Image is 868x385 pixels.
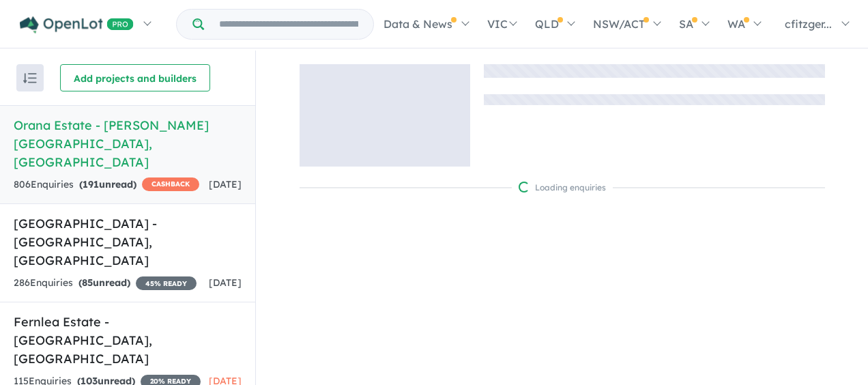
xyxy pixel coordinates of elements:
[136,276,197,290] span: 45 % READY
[142,177,199,191] span: CASHBACK
[82,276,93,289] span: 85
[14,177,199,193] div: 806 Enquir ies
[78,276,130,289] strong: ( unread)
[785,17,832,31] span: cfitzger...
[14,313,242,368] h5: Fernlea Estate - [GEOGRAPHIC_DATA] , [GEOGRAPHIC_DATA]
[20,16,134,33] img: Openlot PRO Logo White
[209,178,242,190] span: [DATE]
[60,64,210,91] button: Add projects and builders
[79,178,136,190] strong: ( unread)
[207,10,371,39] input: Try estate name, suburb, builder or developer
[23,73,37,83] img: sort.svg
[14,214,242,270] h5: [GEOGRAPHIC_DATA] - [GEOGRAPHIC_DATA] , [GEOGRAPHIC_DATA]
[519,181,606,195] div: Loading enquiries
[14,275,197,291] div: 286 Enquir ies
[209,276,242,289] span: [DATE]
[14,116,242,171] h5: Orana Estate - [PERSON_NAME][GEOGRAPHIC_DATA] , [GEOGRAPHIC_DATA]
[83,178,99,190] span: 191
